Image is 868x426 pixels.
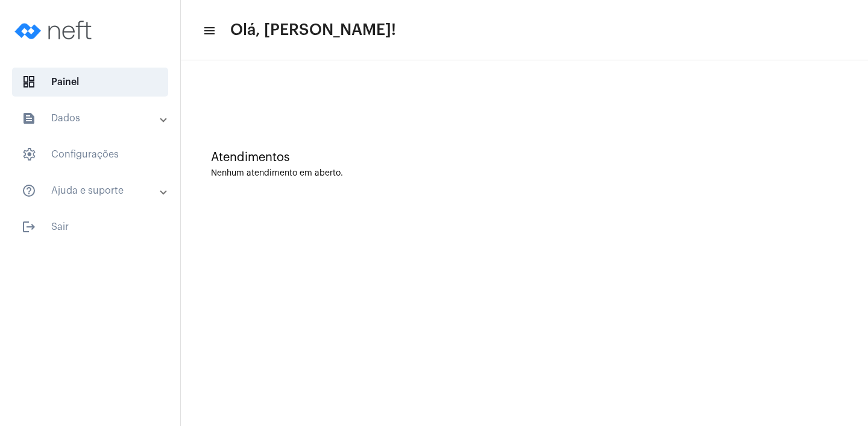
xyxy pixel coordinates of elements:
mat-icon: sidenav icon [22,183,36,198]
span: sidenav icon [22,147,36,162]
div: Atendimentos [211,151,838,164]
span: Sair [12,212,168,241]
mat-panel-title: Dados [22,111,161,126]
mat-panel-title: Ajuda e suporte [22,183,161,198]
span: Olá, [PERSON_NAME]! [230,21,396,40]
span: sidenav icon [22,75,36,89]
mat-expansion-panel-header: sidenav iconAjuda e suporte [7,176,180,205]
mat-icon: sidenav icon [203,24,215,38]
mat-icon: sidenav icon [22,111,36,126]
span: Configurações [12,140,168,169]
div: Nenhum atendimento em aberto. [211,169,838,178]
mat-icon: sidenav icon [22,220,36,234]
mat-expansion-panel-header: sidenav iconDados [7,104,180,133]
span: Painel [12,68,168,97]
img: logo-neft-novo-2.png [10,6,100,54]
